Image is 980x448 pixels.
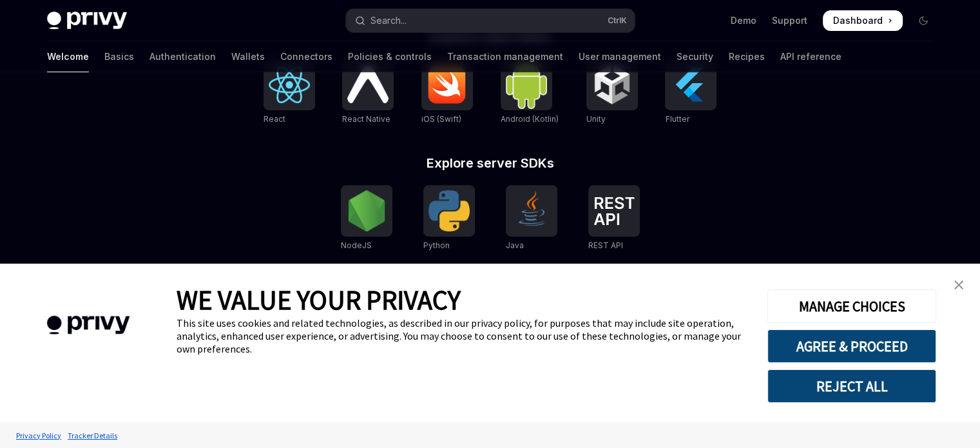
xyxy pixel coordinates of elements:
[665,114,689,124] span: Flutter
[670,64,711,105] img: Flutter
[428,190,470,231] img: Python
[264,114,285,124] span: React
[231,41,265,72] a: Wallets
[177,283,461,317] span: WE VALUE YOUR PRIVACY
[13,424,64,447] a: Privacy Policy
[47,12,127,30] img: dark logo
[506,240,524,250] span: Java
[347,66,389,102] img: React Native
[946,272,972,298] a: close banner
[780,41,841,72] a: API reference
[104,41,134,72] a: Basics
[342,59,394,126] a: React NativeReact Native
[342,114,390,124] span: React Native
[767,329,936,363] button: AGREE & PROCEED
[264,157,717,170] h2: Explore server SDKs
[579,41,661,72] a: User management
[767,289,936,323] button: MANAGE CHOICES
[341,185,392,252] a: NodeJSNodeJS
[47,41,89,72] a: Welcome
[427,65,468,104] img: iOS (Swift)
[731,14,756,27] a: Demo
[593,197,635,225] img: REST API
[677,41,713,72] a: Security
[823,10,903,31] a: Dashboard
[608,15,627,26] span: Ctrl K
[506,185,557,252] a: JavaJava
[729,41,765,72] a: Recipes
[665,59,716,126] a: FlutterFlutter
[506,60,547,108] img: Android (Kotlin)
[447,41,563,72] a: Transaction management
[954,280,963,289] img: close banner
[264,59,315,126] a: ReactReact
[588,240,623,250] span: REST API
[501,59,559,126] a: Android (Kotlin)Android (Kotlin)
[511,190,552,231] img: Java
[501,114,559,124] span: Android (Kotlin)
[421,114,461,124] span: iOS (Swift)
[280,41,332,72] a: Connectors
[19,297,157,353] img: company logo
[591,64,633,105] img: Unity
[586,59,638,126] a: UnityUnity
[269,66,310,103] img: React
[348,41,432,72] a: Policies & controls
[177,317,748,355] div: This site uses cookies and related technologies, as described in our privacy policy, for purposes...
[913,10,934,31] button: Toggle dark mode
[586,114,606,124] span: Unity
[772,14,807,27] a: Support
[423,240,450,250] span: Python
[64,424,120,447] a: Tracker Details
[767,369,936,403] button: REJECT ALL
[370,13,407,28] div: Search...
[341,240,372,250] span: NodeJS
[346,9,635,32] button: Open search
[421,59,473,126] a: iOS (Swift)iOS (Swift)
[149,41,216,72] a: Authentication
[346,190,387,231] img: NodeJS
[833,14,883,27] span: Dashboard
[423,185,475,252] a: PythonPython
[588,185,640,252] a: REST APIREST API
